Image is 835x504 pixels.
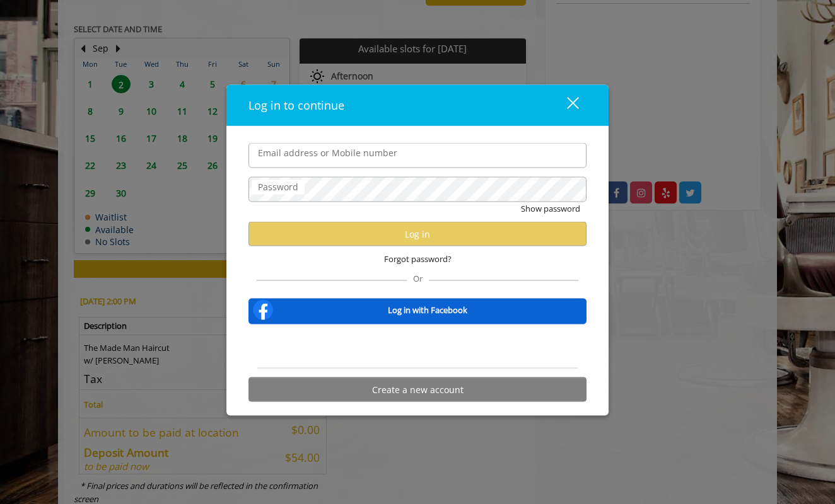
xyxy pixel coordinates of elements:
div: Sign in with Google. Opens in new tab [360,333,476,360]
label: Password [252,180,305,194]
div: close dialog [552,96,578,115]
img: facebook-logo [250,297,276,323]
b: Log in with Facebook [388,303,467,316]
button: Log in [248,222,587,246]
span: Or [407,273,429,284]
span: Log in to continue [248,98,344,113]
button: close dialog [544,93,587,118]
iframe: Sign in with Google Button [354,333,482,360]
input: Email address or Mobile number [248,143,587,168]
button: Show password [521,202,580,215]
span: Forgot password? [384,253,452,266]
input: Password [248,177,587,202]
button: Create a new account [248,377,587,402]
label: Email address or Mobile number [252,146,404,160]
